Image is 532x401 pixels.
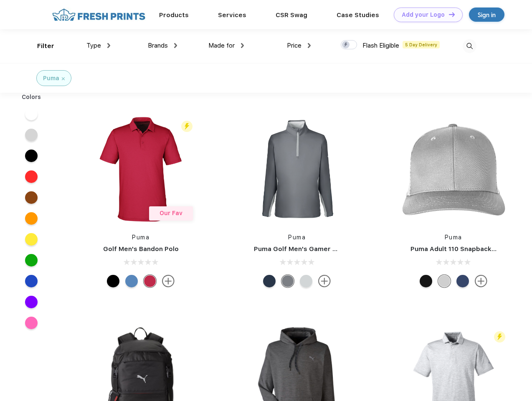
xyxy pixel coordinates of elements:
[494,331,505,343] img: flash_active_toggle.svg
[254,245,386,253] a: Puma Golf Men's Gamer Golf Quarter-Zip
[160,210,182,216] span: Our Fav
[403,41,440,48] span: 5 Day Delivery
[463,39,476,53] img: desktop_search.svg
[287,42,301,49] span: Price
[159,11,189,19] a: Products
[50,8,148,22] img: fo%20logo%202.webp
[107,43,110,48] img: dropdown.png
[37,41,54,51] div: Filter
[174,43,177,48] img: dropdown.png
[449,12,455,17] img: DT
[456,275,469,287] div: Peacoat with Qut Shd
[132,234,149,241] a: Puma
[125,275,138,287] div: Lake Blue
[438,275,451,287] div: Quarry Brt Whit
[288,234,306,241] a: Puma
[445,234,462,241] a: Puma
[181,121,193,132] img: flash_active_toggle.svg
[148,42,168,49] span: Brands
[103,245,179,253] a: Golf Men's Bandon Polo
[276,11,307,19] a: CSR Swag
[281,275,294,287] div: Quiet Shade
[478,10,496,20] div: Sign in
[362,42,399,49] span: Flash Eligible
[402,11,445,18] div: Add your Logo
[475,275,487,287] img: more.svg
[241,114,352,225] img: func=resize&h=266
[469,8,504,22] a: Sign in
[15,93,48,102] div: Colors
[398,114,509,225] img: func=resize&h=266
[218,11,246,19] a: Services
[43,74,59,83] div: Puma
[208,42,235,49] span: Made for
[318,275,331,287] img: more.svg
[144,275,156,287] div: Ski Patrol
[86,42,101,49] span: Type
[107,275,119,287] div: Puma Black
[85,114,196,225] img: func=resize&h=266
[241,43,244,48] img: dropdown.png
[263,275,276,287] div: Navy Blazer
[62,77,65,80] img: filter_cancel.svg
[300,275,312,287] div: High Rise
[308,43,311,48] img: dropdown.png
[420,275,432,287] div: Pma Blk with Pma Blk
[162,275,175,287] img: more.svg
